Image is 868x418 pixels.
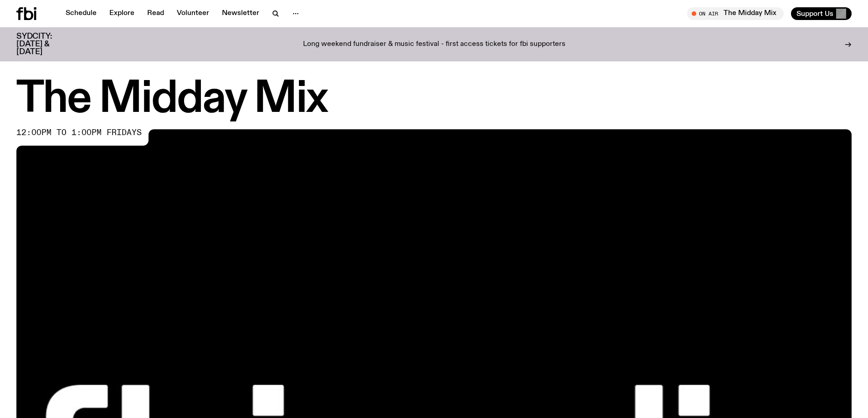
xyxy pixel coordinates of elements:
p: Long weekend fundraiser & music festival - first access tickets for fbi supporters [303,40,565,49]
span: 12:00pm to 1:00pm fridays [16,129,142,136]
a: Schedule [60,7,102,20]
h3: SYDCITY: [DATE] & [DATE] [16,33,75,56]
a: Volunteer [171,7,215,20]
span: Support Us [796,10,833,18]
button: Support Us [791,7,852,20]
a: Newsletter [216,7,265,20]
h1: The Midday Mix [16,79,852,120]
a: Explore [104,7,140,20]
a: Read [142,7,169,20]
button: On AirThe Midday Mix [687,7,784,20]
